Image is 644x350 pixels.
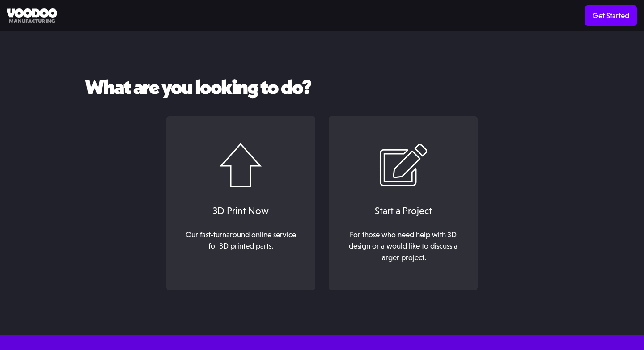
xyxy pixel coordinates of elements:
[7,8,57,23] img: Voodoo Manufacturing logo
[85,76,559,98] h2: What are you looking to do?
[329,116,478,291] a: Start a ProjectFor those who need help with 3D design or a would like to discuss a larger project.
[166,116,315,291] a: 3D Print NowOur fast-turnaround online service for 3D printed parts.‍
[343,229,464,264] div: For those who need help with 3D design or a would like to discuss a larger project.
[180,229,301,264] div: Our fast-turnaround online service for 3D printed parts. ‍
[175,203,306,218] div: 3D Print Now
[585,5,637,26] a: Get Started
[338,203,469,218] div: Start a Project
